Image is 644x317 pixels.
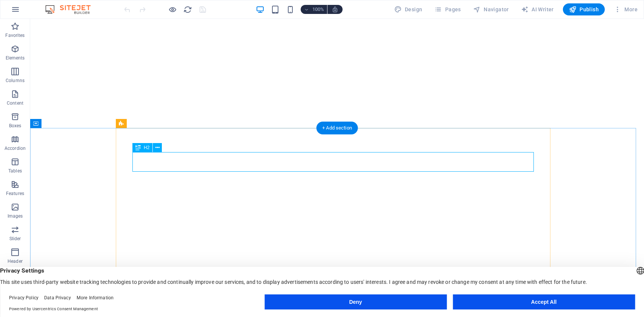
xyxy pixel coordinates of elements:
button: Design [391,3,426,15]
h6: 100% [312,5,324,14]
button: Pages [431,3,464,15]
button: Click here to leave preview mode and continue editing [168,5,177,14]
button: reload [183,5,192,14]
span: More [614,6,638,13]
button: 100% [301,5,327,14]
span: H2 [144,145,149,150]
span: Navigator [473,6,509,13]
p: Accordion [5,145,26,151]
button: Publish [563,3,605,15]
p: Columns [6,78,25,84]
p: Images [8,213,23,219]
p: Content [7,100,23,106]
span: Design [394,6,423,13]
span: Pages [434,6,461,13]
img: Editor Logo [43,5,100,14]
p: Tables [8,168,22,174]
div: Design (Ctrl+Alt+Y) [391,3,426,15]
span: Publish [569,6,599,13]
p: Slider [9,236,21,242]
p: Favorites [5,32,25,38]
button: Navigator [470,3,512,15]
button: More [611,3,641,15]
p: Features [6,191,24,197]
p: Boxes [9,123,22,129]
i: Reload page [183,5,192,14]
div: + Add section [316,122,358,134]
i: On resize automatically adjust zoom level to fit chosen device. [332,6,338,13]
span: AI Writer [521,6,554,13]
p: Elements [6,55,25,61]
button: AI Writer [518,3,557,15]
p: Header [8,258,23,264]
